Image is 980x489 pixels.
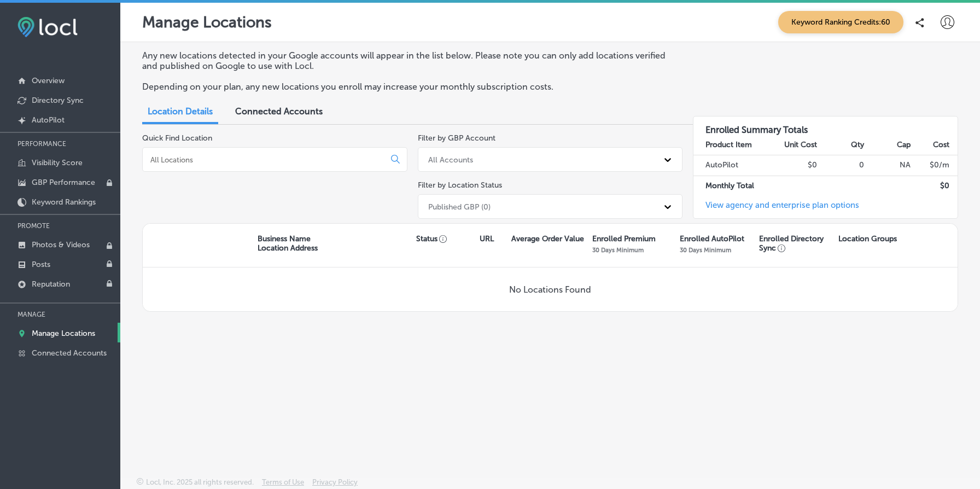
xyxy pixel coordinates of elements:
[705,140,752,149] strong: Product Item
[865,155,911,176] td: NA
[480,234,494,243] p: URL
[32,329,95,338] p: Manage Locations
[148,106,213,117] span: Location Details
[428,155,473,164] div: All Accounts
[418,133,495,143] label: Filter by GBP Account
[818,135,864,155] th: Qty
[778,11,903,33] span: Keyword Ranking Credits: 60
[146,478,254,486] p: Locl, Inc. 2025 all rights reserved.
[771,135,818,155] th: Unit Cost
[418,181,502,190] label: Filter by Location Status
[142,13,272,31] p: Manage Locations
[592,246,644,254] p: 30 Days Minimum
[17,17,78,37] img: fda3e92497d09a02dc62c9cd864e3231.png
[693,155,771,176] td: AutoPilot
[592,234,656,243] p: Enrolled Premium
[911,176,958,196] td: $ 0
[680,234,744,243] p: Enrolled AutoPilot
[258,234,318,253] p: Business Name Location Address
[32,260,50,269] p: Posts
[511,234,584,243] p: Average Order Value
[509,284,591,295] p: No Locations Found
[32,178,95,187] p: GBP Performance
[865,135,911,155] th: Cap
[32,348,107,358] p: Connected Accounts
[771,155,818,176] td: $0
[838,234,897,243] p: Location Groups
[32,76,65,85] p: Overview
[32,158,83,167] p: Visibility Score
[149,155,382,165] input: All Locations
[32,115,65,125] p: AutoPilot
[693,200,859,218] a: View agency and enterprise plan options
[428,202,491,211] div: Published GBP (0)
[911,135,958,155] th: Cost
[818,155,864,176] td: 0
[911,155,958,176] td: $ 0 /m
[693,117,958,135] h3: Enrolled Summary Totals
[142,133,212,143] label: Quick Find Location
[32,240,90,249] p: Photos & Videos
[235,106,323,117] span: Connected Accounts
[142,81,673,92] p: Depending on your plan, any new locations you enroll may increase your monthly subscription costs.
[142,50,673,71] p: Any new locations detected in your Google accounts will appear in the list below. Please note you...
[32,280,70,289] p: Reputation
[416,234,480,243] p: Status
[693,176,771,196] td: Monthly Total
[32,96,84,105] p: Directory Sync
[680,246,731,254] p: 30 Days Minimum
[759,234,833,253] p: Enrolled Directory Sync
[32,197,96,207] p: Keyword Rankings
